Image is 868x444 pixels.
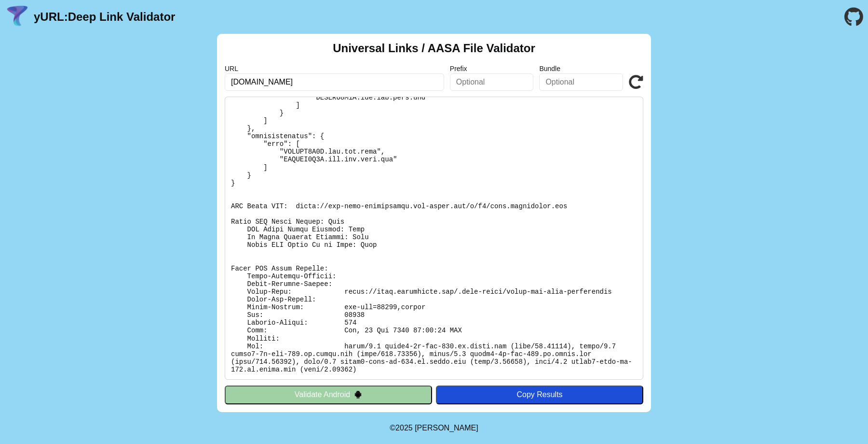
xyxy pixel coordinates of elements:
[450,73,534,91] input: Optional
[225,65,444,72] label: URL
[441,390,638,399] div: Copy Results
[436,386,643,404] button: Copy Results
[539,73,623,91] input: Optional
[390,412,478,444] footer: ©
[415,424,478,432] a: Michael Ibragimchayev's Personal Site
[5,4,30,29] img: yURL Logo
[450,65,534,72] label: Prefix
[354,390,362,399] img: droidIcon.svg
[539,65,623,72] label: Bundle
[225,97,643,380] pre: Lorem ipsu do: sitam://cons.adipiscing.eli/.sedd-eiusm/tempo-inc-utla-etdoloremag Al Enimadmi: Ve...
[333,42,535,55] h2: Universal Links / AASA File Validator
[34,10,175,24] a: yURL:Deep Link Validator
[225,386,432,404] button: Validate Android
[395,424,413,432] span: 2025
[225,73,444,91] input: Required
